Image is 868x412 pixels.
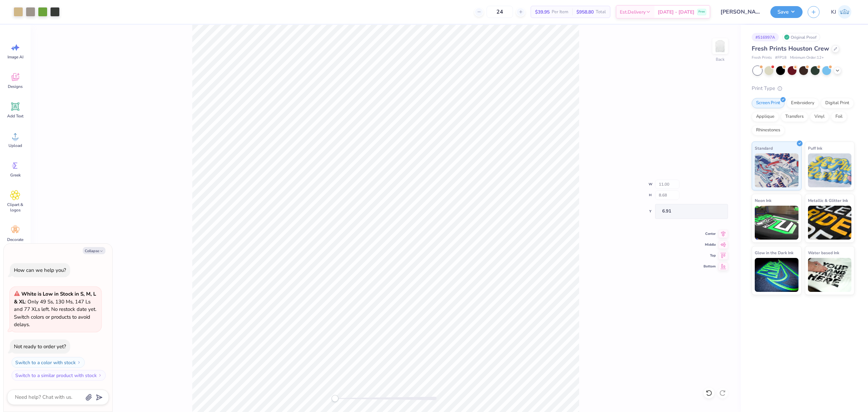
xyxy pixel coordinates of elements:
[755,206,798,240] img: Neon Ink
[487,6,513,18] input: – –
[752,98,785,108] div: Screen Print
[4,202,26,213] span: Clipart & logos
[752,33,779,41] div: # 516997A
[620,8,646,16] span: Est. Delivery
[755,197,771,204] span: Neon Ink
[704,231,716,237] span: Center
[716,56,725,62] div: Back
[698,10,705,14] span: Free
[808,206,852,240] img: Metallic & Glitter Ink
[808,145,822,152] span: Puff Ink
[808,249,839,256] span: Water based Ink
[752,55,772,61] span: Fresh Prints
[704,264,716,269] span: Bottom
[14,291,96,328] span: : Only 49 Ss, 130 Ms, 147 Ls and 77 XLs left. No restock date yet. Switch colors or products to a...
[821,98,854,108] div: Digital Print
[808,197,848,204] span: Metallic & Glitter Ink
[14,343,66,350] div: Not ready to order yet?
[704,253,716,258] span: Top
[831,8,836,16] span: KJ
[770,6,803,18] button: Save
[808,258,852,292] img: Water based Ink
[808,153,852,187] img: Puff Ink
[83,247,105,254] button: Collapse
[332,395,338,402] div: Accessibility label
[828,5,854,19] a: KJ
[781,112,808,122] div: Transfers
[10,172,21,178] span: Greek
[7,54,23,60] span: Image AI
[576,8,594,16] span: $958.80
[14,267,66,274] div: How can we help you?
[755,258,798,292] img: Glow in the Dark Ink
[752,112,779,122] div: Applique
[12,370,106,381] button: Switch to a similar product with stock
[596,8,606,16] span: Total
[12,357,85,368] button: Switch to a color with stock
[535,8,550,16] span: $39.95
[98,373,102,377] img: Switch to a similar product with stock
[752,125,785,135] div: Rhinestones
[752,85,854,92] div: Print Type
[831,112,847,122] div: Foil
[782,33,820,41] div: Original Proof
[787,98,819,108] div: Embroidery
[77,360,81,364] img: Switch to a color with stock
[7,237,23,242] span: Decorate
[752,44,829,53] span: Fresh Prints Houston Crew
[838,5,851,19] img: Kendra Jingco
[552,8,568,16] span: Per Item
[713,39,727,53] img: Back
[658,8,694,16] span: [DATE] - [DATE]
[810,112,829,122] div: Vinyl
[755,145,773,152] span: Standard
[7,113,23,119] span: Add Text
[775,55,787,61] span: # FP18
[715,5,765,19] input: Untitled Design
[704,242,716,247] span: Middle
[8,84,23,89] span: Designs
[14,291,96,305] strong: White is Low in Stock in S, M, L & XL
[8,143,22,148] span: Upload
[755,249,793,256] span: Glow in the Dark Ink
[755,153,798,187] img: Standard
[790,55,824,61] span: Minimum Order: 12 +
